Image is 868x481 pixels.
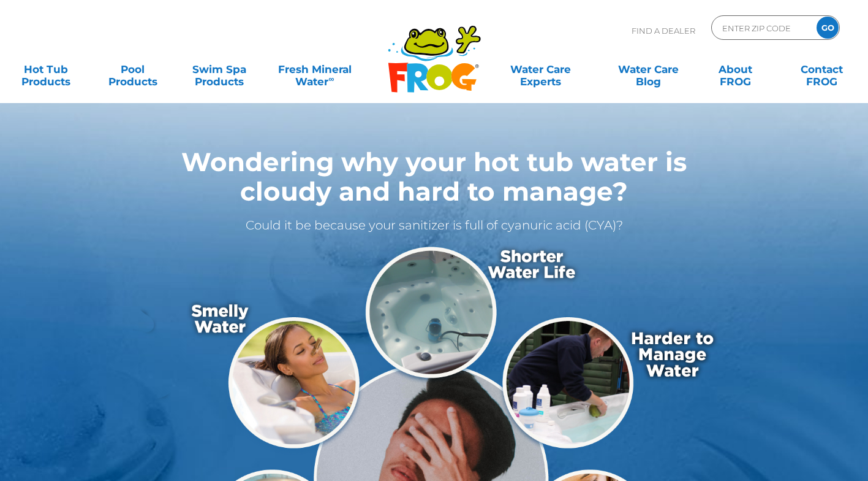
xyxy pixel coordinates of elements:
a: PoolProducts [99,57,167,82]
input: Zip Code Form [721,19,804,37]
p: Could it be because your sanitizer is full of cyanuric acid (CYA)? [133,215,736,235]
a: Water CareBlog [615,57,682,82]
h1: Wondering why your hot tub water is cloudy and hard to manage? [133,147,736,206]
input: GO [817,17,839,39]
p: Find A Dealer [632,15,695,46]
a: Swim SpaProducts [186,57,253,82]
a: ContactFROG [788,57,856,82]
a: AboutFROG [701,57,769,82]
a: Hot TubProducts [12,57,80,82]
sup: ∞ [328,74,334,83]
a: Water CareExperts [486,57,595,82]
a: Fresh MineralWater∞ [273,57,357,82]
